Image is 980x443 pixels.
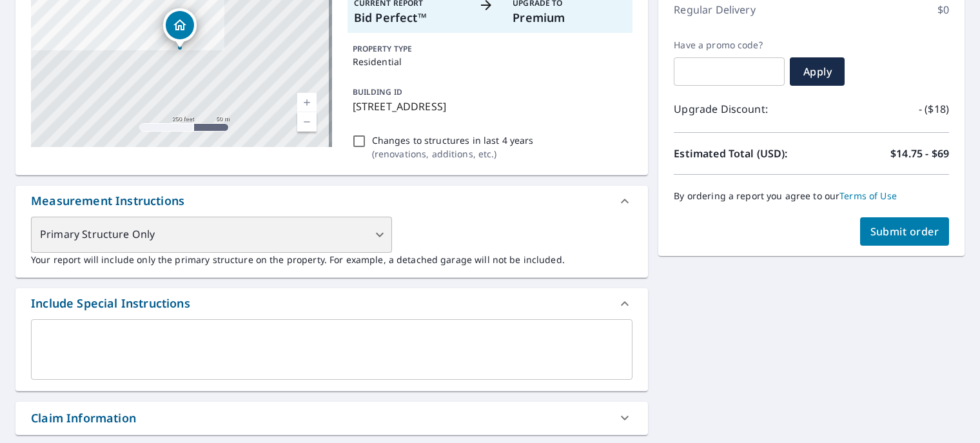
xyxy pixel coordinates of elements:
p: Estimated Total (USD): [674,146,811,161]
div: Dropped pin, building 1, Residential property, 7802 Shelbourne Dr Carvel Beach, MD 21226 [163,8,197,48]
div: Claim Information [31,409,136,427]
p: PROPERTY TYPE [353,43,628,55]
p: ( renovations, additions, etc. ) [372,147,534,161]
p: Regular Delivery [674,2,755,17]
p: $0 [937,2,949,17]
span: Submit order [870,224,939,239]
p: Bid Perfect™ [354,9,467,26]
div: Include Special Instructions [31,295,190,312]
p: Premium [513,9,626,26]
p: Residential [353,55,628,68]
label: Have a promo code? [674,39,785,51]
button: Submit order [860,217,950,246]
p: Your report will include only the primary structure on the property. For example, a detached gara... [31,253,632,266]
a: Current Level 17, Zoom Out [297,112,317,132]
p: - ($18) [919,101,949,117]
p: Upgrade Discount: [674,101,811,117]
p: BUILDING ID [353,86,402,97]
p: By ordering a report you agree to our [674,190,949,202]
button: Apply [790,57,845,86]
div: Claim Information [15,402,648,435]
a: Terms of Use [839,190,897,202]
p: $14.75 - $69 [890,146,949,161]
p: Changes to structures in last 4 years [372,133,534,147]
div: Measurement Instructions [15,186,648,217]
div: Include Special Instructions [15,288,648,319]
a: Current Level 17, Zoom In [297,93,317,112]
span: Apply [800,64,834,79]
div: Measurement Instructions [31,192,184,210]
div: Primary Structure Only [31,217,392,253]
p: [STREET_ADDRESS] [353,99,628,114]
